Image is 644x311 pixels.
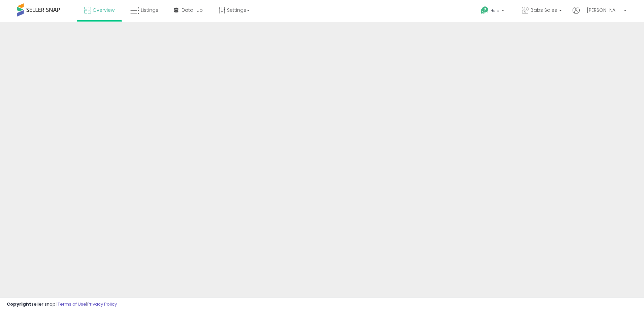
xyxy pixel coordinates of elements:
[93,7,115,13] span: Overview
[573,7,626,22] a: Hi [PERSON_NAME]
[490,8,500,13] span: Help
[480,6,489,14] i: Get Help
[7,301,31,307] strong: Copyright
[182,7,203,13] span: DataHub
[141,7,158,13] span: Listings
[58,301,86,307] a: Terms of Use
[581,7,622,13] span: Hi [PERSON_NAME]
[87,301,117,307] a: Privacy Policy
[475,1,511,22] a: Help
[530,7,557,13] span: Babs Sales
